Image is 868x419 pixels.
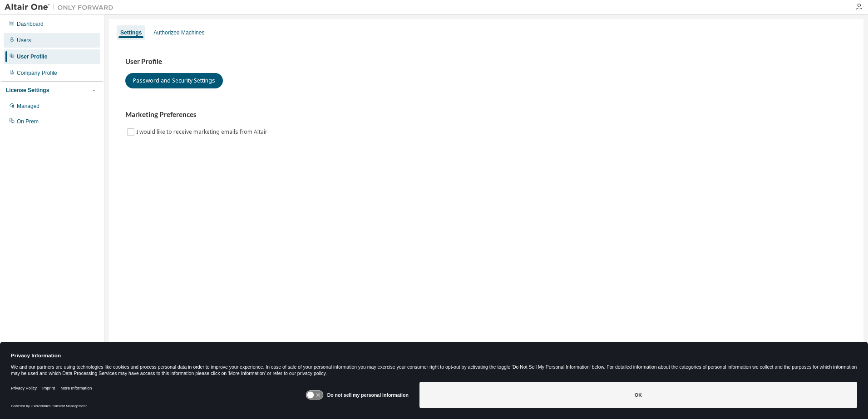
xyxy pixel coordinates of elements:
[125,110,847,119] h3: Marketing Preferences
[5,3,118,12] img: Altair One
[17,69,57,77] div: Company Profile
[6,87,49,94] div: License Settings
[17,102,39,110] div: Managed
[17,118,39,125] div: On Prem
[125,73,223,88] button: Password and Security Settings
[136,127,269,137] label: I would like to receive marketing emails from Altair
[125,57,847,66] h3: User Profile
[153,29,204,36] div: Authorized Machines
[17,53,47,60] div: User Profile
[17,37,31,44] div: Users
[120,29,142,36] div: Settings
[17,20,44,28] div: Dashboard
